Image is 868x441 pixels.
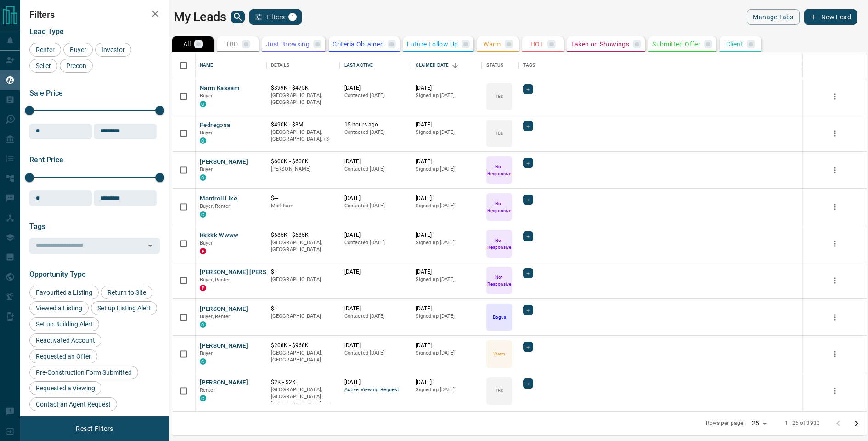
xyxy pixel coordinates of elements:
div: Set up Building Alert [29,317,99,331]
div: condos.ca [200,137,206,144]
p: TBD [495,130,504,137]
h2: Filters [29,9,160,20]
p: [DATE] [344,342,406,349]
p: Signed up [DATE] [416,386,478,394]
span: Investor [98,46,128,53]
p: [GEOGRAPHIC_DATA], [GEOGRAPHIC_DATA] [271,349,335,364]
p: West End, Midtown | Central, Toronto [271,129,335,143]
button: Kkkkk Wwww [200,231,239,240]
p: [DATE] [416,195,478,202]
p: $--- [271,268,335,276]
p: Contacted [DATE] [344,202,406,210]
span: Buyer [200,350,213,356]
button: more [828,200,842,214]
span: + [526,195,530,204]
p: Markham [271,202,335,210]
p: Taken on Showings [571,41,629,47]
div: Tags [523,52,535,78]
button: search button [231,11,245,23]
p: Future Follow Up [407,41,458,47]
p: $399K - $475K [271,84,335,92]
button: more [828,384,842,398]
p: [GEOGRAPHIC_DATA], [GEOGRAPHIC_DATA] [271,239,335,253]
span: Set up Listing Alert [94,304,154,312]
p: 15 hours ago [344,121,406,129]
button: [PERSON_NAME] [200,158,248,166]
p: Not Responsive [487,237,511,251]
p: Contacted [DATE] [344,349,406,357]
p: [DATE] [416,378,478,386]
p: [DATE] [416,84,478,92]
span: Sale Price [29,89,63,97]
span: + [526,232,530,241]
div: property.ca [200,285,206,291]
div: + [523,231,533,241]
p: $--- [271,305,335,313]
button: [PERSON_NAME] [PERSON_NAME] [200,268,298,277]
p: $--- [271,195,335,202]
p: HOT [530,41,544,47]
p: TBD [495,387,504,394]
p: [GEOGRAPHIC_DATA] [271,313,335,320]
p: [GEOGRAPHIC_DATA], [GEOGRAPHIC_DATA] [271,92,335,106]
div: + [523,305,533,315]
p: Bogus [493,314,506,321]
p: Not Responsive [487,163,511,177]
h1: My Leads [174,10,226,24]
div: Buyer [63,43,93,57]
span: Buyer [200,93,213,99]
p: Signed up [DATE] [416,129,478,136]
div: Reactivated Account [29,333,101,347]
button: Filters1 [249,9,302,25]
p: [DATE] [344,378,406,386]
p: TBD [495,93,504,100]
p: [DATE] [344,158,406,166]
span: + [526,305,530,315]
span: + [526,269,530,278]
div: Last Active [344,52,373,78]
span: Buyer, Renter [200,203,231,209]
span: Renter [33,46,58,53]
span: Favourited a Listing [33,289,96,296]
p: $2K - $2K [271,378,335,386]
p: Not Responsive [487,200,511,214]
p: Rows per page: [706,419,744,427]
p: Toronto [271,386,335,408]
span: Lead Type [29,27,64,36]
p: Signed up [DATE] [416,92,478,99]
span: Pre-Construction Form Submitted [33,369,135,376]
button: more [828,347,842,361]
div: Tags [519,52,803,78]
div: Requested a Viewing [29,381,101,395]
p: Contacted [DATE] [344,313,406,320]
p: [DATE] [344,268,406,276]
button: Go to next page [847,414,866,433]
span: Requested a Viewing [33,384,98,392]
div: Viewed a Listing [29,301,89,315]
p: Contacted [DATE] [344,166,406,173]
span: Active Viewing Request [344,386,406,394]
div: condos.ca [200,211,206,218]
div: Status [486,52,503,78]
button: more [828,237,842,251]
p: $600K - $600K [271,158,335,166]
div: Precon [60,59,93,73]
p: $490K - $3M [271,121,335,129]
div: Seller [29,59,57,73]
p: Contacted [DATE] [344,92,406,99]
div: Renter [29,43,61,57]
span: + [526,379,530,388]
div: Pre-Construction Form Submitted [29,366,138,379]
span: Precon [63,62,90,69]
button: more [828,126,842,140]
button: more [828,274,842,287]
span: + [526,158,530,167]
span: 1 [289,14,296,20]
button: [PERSON_NAME] [200,378,248,387]
div: Return to Site [101,286,152,299]
button: [PERSON_NAME] [200,305,248,314]
div: Claimed Date [411,52,482,78]
div: Favourited a Listing [29,286,99,299]
p: [DATE] [416,268,478,276]
p: Signed up [DATE] [416,166,478,173]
